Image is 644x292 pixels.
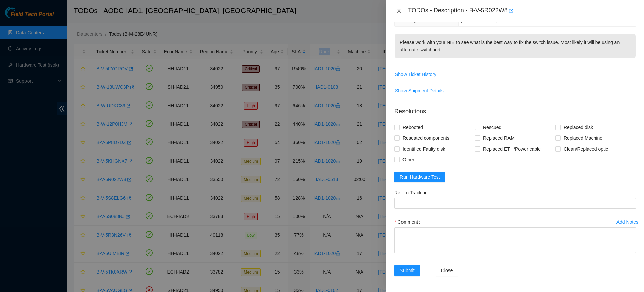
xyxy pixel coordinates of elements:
span: Reseated components [400,133,452,143]
span: Replaced RAM [480,133,517,143]
span: Clean/Replaced optic [561,143,611,154]
span: Rebooted [400,122,426,133]
span: Run Hardware Test [400,173,440,181]
span: Rescued [480,122,504,133]
span: Replaced disk [561,122,596,133]
input: Return Tracking [394,198,636,209]
button: Add Notes [616,217,639,227]
div: TODOs - Description - B-V-5R022W8 [408,5,636,16]
button: Show Ticket History [395,69,437,80]
span: Replaced Machine [561,133,605,143]
p: Please work with your NIE to see what is the best way to fix the switch issue. Most likely it wil... [395,34,636,58]
button: Close [436,265,459,276]
span: Replaced ETH/Power cable [480,143,543,154]
label: Return Tracking [394,187,432,198]
span: close [396,8,402,13]
div: Add Notes [616,220,638,224]
span: Show Ticket History [395,71,436,78]
textarea: Comment [394,227,636,253]
button: Run Hardware Test [394,172,445,182]
span: Other [400,154,417,165]
span: Submit [400,267,415,274]
span: Identified Faulty disk [400,143,448,154]
button: Close [394,8,404,14]
p: Resolutions [394,101,636,116]
span: Show Shipment Details [395,87,444,94]
button: Submit [394,265,420,276]
button: Show Shipment Details [395,85,444,96]
span: Close [441,267,453,274]
label: Comment [394,217,423,227]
